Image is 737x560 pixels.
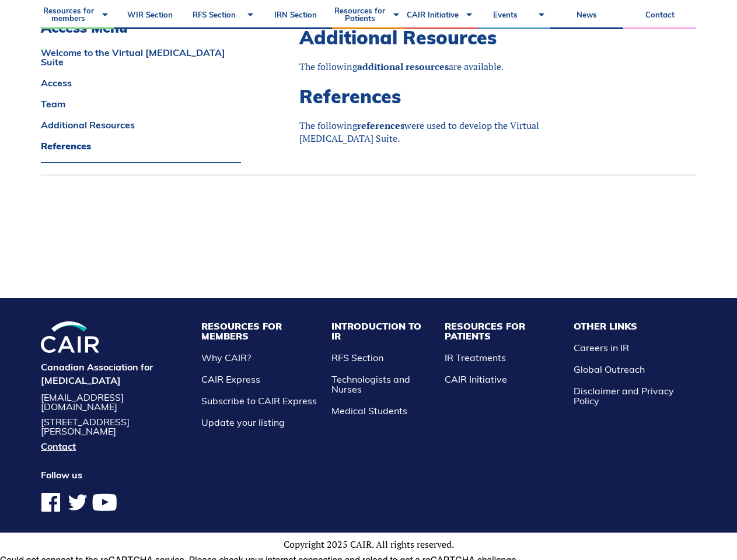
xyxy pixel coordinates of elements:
[574,342,629,353] a: Careers in IR
[445,373,507,385] a: CAIR Initiative
[201,395,317,407] a: Subscribe to CAIR Express
[299,119,609,145] p: The following were used to develop the Virtual [MEDICAL_DATA] Suite.
[299,26,609,48] h2: Additional Resources
[331,352,383,363] a: RFS Section
[41,468,190,481] h4: Follow us
[331,405,407,416] a: Medical Students
[41,141,241,150] a: References
[41,393,190,411] a: [EMAIL_ADDRESS][DOMAIN_NAME]
[41,360,190,387] h4: Canadian Association for [MEDICAL_DATA]
[574,363,645,375] a: Global Outreach
[357,60,449,73] a: additional resources
[201,373,260,385] a: CAIR Express
[41,417,190,436] address: [STREET_ADDRESS][PERSON_NAME]
[41,321,99,353] img: CIRA
[41,120,241,129] a: Additional Resources
[357,119,404,132] a: references
[41,99,241,108] a: Team
[299,85,609,107] h2: References
[331,373,410,395] a: Technologists and Nurses
[574,385,674,407] a: Disclaimer and Privacy Policy
[41,19,241,36] h3: Access Menu
[299,60,609,73] p: The following are available.
[201,352,251,363] a: Why CAIR?
[445,352,506,363] a: IR Treatments
[41,78,241,87] a: Access
[41,442,190,451] a: Contact
[201,416,285,428] a: Update your listing
[41,48,241,66] a: Welcome to the Virtual [MEDICAL_DATA] Suite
